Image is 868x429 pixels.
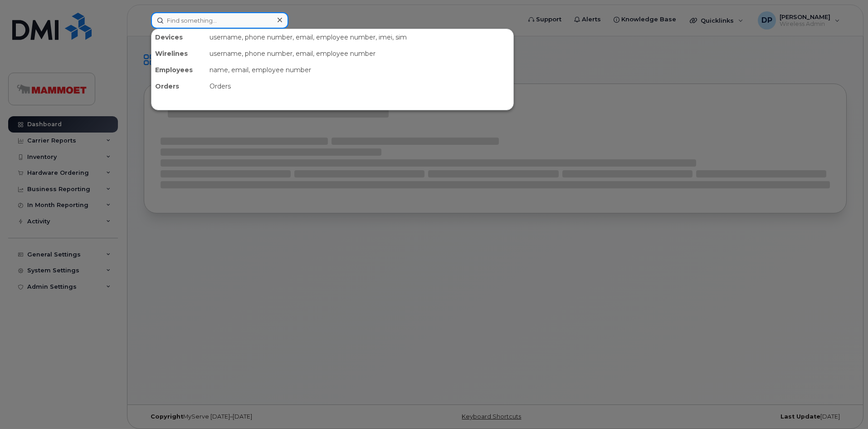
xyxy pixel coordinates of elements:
[206,78,513,94] div: Orders
[206,62,513,78] div: name, email, employee number
[151,78,206,94] div: Orders
[206,29,513,45] div: username, phone number, email, employee number, imei, sim
[151,29,206,45] div: Devices
[206,45,513,62] div: username, phone number, email, employee number
[151,62,206,78] div: Employees
[151,45,206,62] div: Wirelines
